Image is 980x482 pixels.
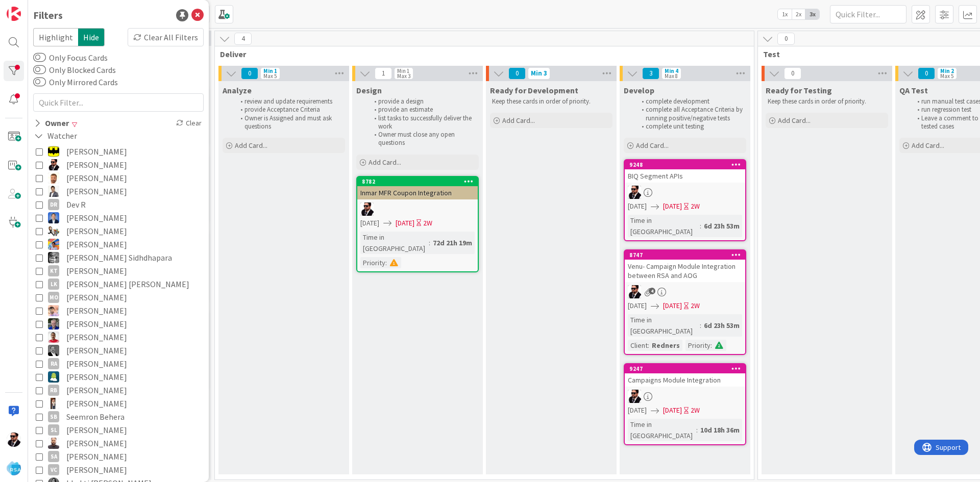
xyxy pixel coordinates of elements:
[625,160,745,183] div: 9248BIQ Segment APIs
[360,202,374,216] img: AC
[369,131,477,147] li: Owner must close any open questions
[625,373,745,387] div: Campaigns Module Integration
[36,158,201,171] button: AC [PERSON_NAME]
[430,237,475,248] div: 72d 21h 19m
[36,384,201,397] button: RB [PERSON_NAME]
[628,390,641,403] img: AC
[234,33,252,45] span: 4
[66,145,127,158] span: [PERSON_NAME]
[128,28,204,46] div: Clear All Filters
[220,49,741,59] span: Deliver
[357,177,478,186] div: 8782
[66,370,127,384] span: [PERSON_NAME]
[36,450,201,463] button: SA [PERSON_NAME]
[36,357,201,370] button: RA [PERSON_NAME]
[625,285,745,298] div: AC
[33,8,63,23] div: Filters
[636,97,745,106] li: complete development
[7,461,21,475] img: avatar
[36,317,201,331] button: RT [PERSON_NAME]
[36,145,201,158] button: AC [PERSON_NAME]
[235,114,344,131] li: Owner is Assigned and must ask questions
[48,358,59,369] div: RA
[777,33,795,45] span: 0
[663,405,682,416] span: [DATE]
[625,186,745,199] div: AC
[778,9,792,19] span: 1x
[356,85,382,95] span: Design
[48,345,59,356] img: RA
[36,251,201,264] button: KS [PERSON_NAME] Sidhdhapara
[48,159,59,170] img: AC
[48,398,59,409] img: SK
[36,423,201,437] button: SL [PERSON_NAME]
[48,451,59,462] div: SA
[710,340,712,351] span: :
[429,237,430,248] span: :
[625,390,745,403] div: AC
[360,218,379,229] span: [DATE]
[21,2,46,14] span: Support
[492,97,610,106] p: Keep these cards in order of priority.
[48,385,59,396] div: RB
[263,73,277,79] div: Max 5
[66,344,127,357] span: [PERSON_NAME]
[48,225,59,237] img: ES
[48,371,59,383] img: RD
[66,238,127,251] span: [PERSON_NAME]
[48,199,59,210] div: DR
[625,250,745,282] div: 8747Venu- Campaign Module Integration between RSA and AOG
[628,186,641,199] img: AC
[628,215,700,237] div: Time in [GEOGRAPHIC_DATA]
[665,73,678,79] div: Max 8
[691,405,700,416] div: 2W
[636,141,669,150] span: Add Card...
[628,300,647,311] span: [DATE]
[66,384,127,397] span: [PERSON_NAME]
[899,85,928,95] span: QA Test
[36,304,201,317] button: RS [PERSON_NAME]
[78,28,105,46] span: Hide
[33,53,46,63] button: Only Focus Cards
[36,463,201,476] button: VC [PERSON_NAME]
[48,318,59,329] img: RT
[628,405,647,416] span: [DATE]
[241,67,258,80] span: 0
[36,344,201,357] button: RA [PERSON_NAME]
[768,97,886,106] p: Keep these cards in order of priority.
[625,364,745,387] div: 9247Campaigns Module Integration
[625,169,745,183] div: BIQ Segment APIs
[48,265,59,276] div: KT
[385,257,387,268] span: :
[502,116,535,125] span: Add Card...
[360,257,385,268] div: Priority
[665,68,678,73] div: Min 4
[792,9,805,19] span: 2x
[766,85,832,95] span: Ready for Testing
[33,130,78,142] div: Watcher
[36,224,201,238] button: ES [PERSON_NAME]
[36,437,201,450] button: SB [PERSON_NAME]
[235,106,344,114] li: provide Acceptance Criteria
[48,172,59,184] img: AS
[223,85,252,95] span: Analyze
[36,397,201,410] button: SK [PERSON_NAME]
[918,67,935,80] span: 0
[33,64,116,76] label: Only Blocked Cards
[66,251,172,264] span: [PERSON_NAME] Sidhdhapara
[636,122,745,131] li: complete unit testing
[66,423,127,437] span: [PERSON_NAME]
[48,305,59,316] img: RS
[375,67,392,80] span: 1
[235,141,267,150] span: Add Card...
[66,277,189,291] span: [PERSON_NAME] [PERSON_NAME]
[700,320,701,331] span: :
[362,178,478,185] div: 8782
[369,97,477,106] li: provide a design
[33,65,46,75] button: Only Blocked Cards
[66,264,127,277] span: [PERSON_NAME]
[48,239,59,250] img: JK
[629,161,745,168] div: 9248
[48,464,59,475] div: VC
[663,300,682,311] span: [DATE]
